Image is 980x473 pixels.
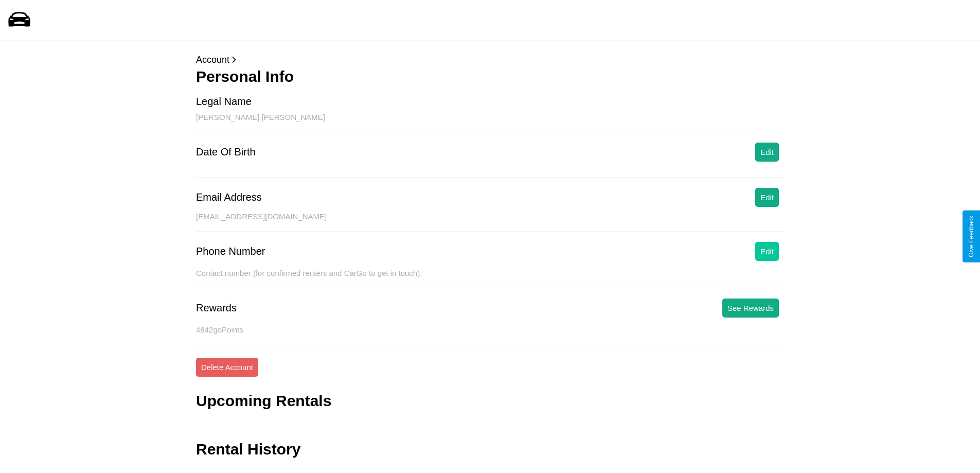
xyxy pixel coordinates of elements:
div: Phone Number [196,246,265,257]
button: See Rewards [722,299,779,318]
button: Edit [755,143,779,162]
button: Edit [755,188,779,207]
div: [PERSON_NAME] [PERSON_NAME] [196,113,784,132]
p: Account [196,51,784,68]
button: Delete Account [196,358,258,377]
div: Give Feedback [968,216,975,257]
div: [EMAIL_ADDRESS][DOMAIN_NAME] [196,212,784,232]
div: Email Address [196,191,262,203]
div: Contact number (for confirmed renters and CarGo to get in touch). [196,269,784,288]
h3: Upcoming Rentals [196,392,331,410]
p: 4842 goPoints [196,323,784,337]
h3: Personal Info [196,68,784,85]
div: Rewards [196,302,237,314]
div: Legal Name [196,96,252,108]
div: Date Of Birth [196,146,256,158]
h3: Rental History [196,441,300,458]
button: Edit [755,242,779,261]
